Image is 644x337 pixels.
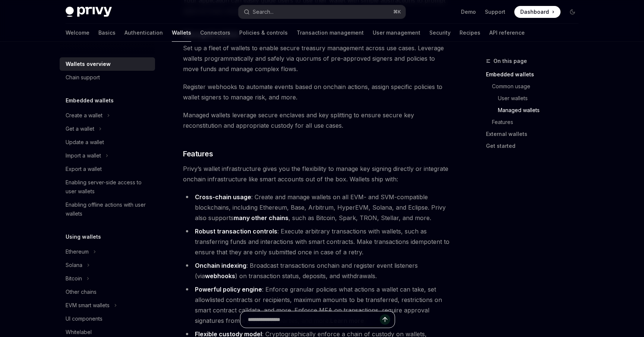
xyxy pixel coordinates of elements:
a: Update a wallet [60,136,155,149]
a: Other chains [60,285,155,299]
div: Ethereum [66,247,89,256]
a: Enabling offline actions with user wallets [60,198,155,220]
a: many other chains [234,214,288,222]
a: Export a wallet [60,162,155,176]
h5: Embedded wallets [66,96,114,105]
h5: Using wallets [66,232,101,241]
a: API reference [489,24,525,42]
a: webhooks [205,272,235,280]
a: UI components [60,312,155,325]
div: Export a wallet [66,165,102,174]
div: Chain support [66,73,100,82]
a: Transaction management [297,24,364,42]
div: Solana [66,261,82,270]
div: Bitcoin [66,274,82,283]
strong: Cross-chain usage [195,193,251,201]
a: Managed wallets [498,104,584,116]
a: Enabling server-side access to user wallets [60,176,155,198]
a: Features [492,116,584,128]
li: : Broadcast transactions onchain and register event listeners (via ) on transaction status, depos... [183,260,452,281]
a: Connectors [200,24,230,42]
div: Whitelabel [66,328,92,337]
a: Security [429,24,451,42]
a: Chain support [60,71,155,84]
div: Create a wallet [66,111,102,120]
div: Update a wallet [66,138,104,147]
a: Embedded wallets [486,69,584,80]
a: Authentication [124,24,163,42]
div: Other chains [66,287,97,296]
a: Common usage [492,80,584,92]
a: Welcome [66,24,89,42]
a: Support [485,8,505,16]
a: External wallets [486,128,584,140]
div: Import a wallet [66,151,101,160]
a: Policies & controls [239,24,288,42]
span: Features [183,149,213,159]
div: Enabling offline actions with user wallets [66,200,151,218]
div: Search... [253,7,274,16]
span: Managed wallets leverage secure enclaves and key splitting to ensure secure key reconstitution an... [183,110,452,131]
a: Dashboard [514,6,561,18]
li: : Execute arbitrary transactions with wallets, such as transferring funds and interactions with s... [183,226,452,257]
a: User management [373,24,420,42]
span: Dashboard [520,8,549,16]
img: dark logo [66,7,112,17]
span: Set up a fleet of wallets to enable secure treasury management across use cases. Leverage wallets... [183,43,452,74]
strong: Robust transaction controls [195,228,277,235]
div: Get a wallet [66,124,94,133]
li: : Enforce granular policies what actions a wallet can take, set allowlisted contracts or recipien... [183,284,452,326]
button: Search...⌘K [239,5,405,19]
a: Get started [486,140,584,152]
a: Recipes [460,24,480,42]
button: Send message [380,314,390,325]
a: Wallets overview [60,57,155,71]
span: Register webhooks to automate events based on onchain actions, assign specific policies to wallet... [183,82,452,102]
div: Enabling server-side access to user wallets [66,178,151,196]
strong: Onchain indexing [195,262,246,269]
span: ⌘ K [393,9,401,15]
a: Wallets [172,24,191,42]
li: : Create and manage wallets on all EVM- and SVM-compatible blockchains, including Ethereum, Base,... [183,192,452,223]
div: EVM smart wallets [66,301,110,310]
div: UI components [66,314,102,323]
span: Privy’s wallet infrastructure gives you the flexibility to manage key signing directly or integra... [183,163,452,184]
a: User wallets [498,92,584,104]
a: Demo [461,8,476,16]
a: Basics [98,24,116,42]
div: Wallets overview [66,60,111,69]
span: On this page [493,57,527,66]
strong: Powerful policy engine [195,286,262,293]
button: Toggle dark mode [566,6,578,18]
